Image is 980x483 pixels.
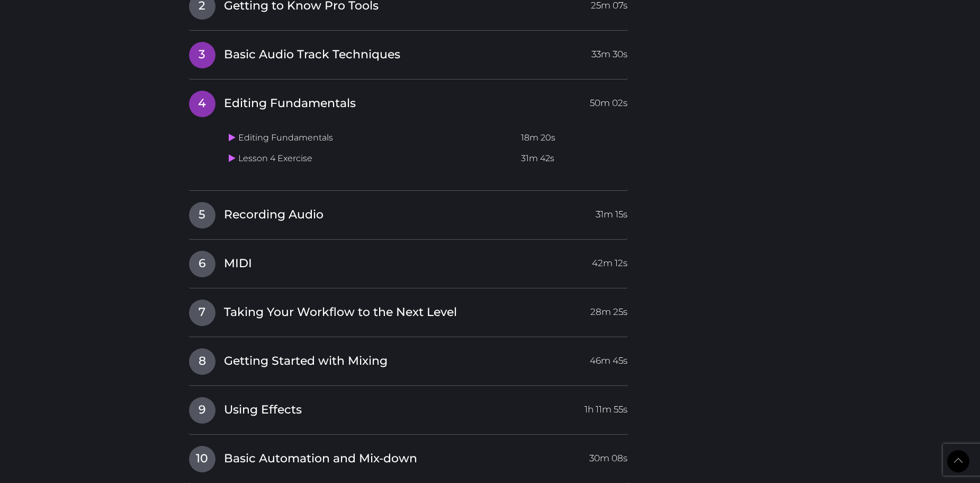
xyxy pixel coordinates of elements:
[189,300,215,326] span: 7
[189,202,215,229] span: 5
[188,90,628,112] a: 4Editing Fundamentals50m 02s
[189,251,215,277] span: 6
[591,42,627,61] span: 33m 30s
[517,128,628,148] td: 18m 20s
[224,451,417,467] span: Basic Automation and Mix-down
[188,41,628,64] a: 3Basic Audio Track Techniques33m 30s
[590,300,627,319] span: 28m 25s
[590,348,627,367] span: 46m 45s
[189,42,215,68] span: 3
[224,128,517,148] td: Editing Fundamentals
[947,450,969,472] a: Back to Top
[224,304,457,321] span: Taking Your Workflow to the Next Level
[224,95,356,112] span: Editing Fundamentals
[224,47,400,63] span: Basic Audio Track Techniques
[189,348,215,375] span: 8
[224,256,252,272] span: MIDI
[224,402,302,418] span: Using Effects
[592,251,627,270] span: 42m 12s
[517,148,628,169] td: 31m 42s
[189,397,215,424] span: 9
[590,91,627,110] span: 50m 02s
[188,445,628,468] a: 10Basic Automation and Mix-down30m 08s
[189,91,215,117] span: 4
[224,148,517,169] td: Lesson 4 Exercise
[188,299,628,321] a: 7Taking Your Workflow to the Next Level28m 25s
[188,397,628,419] a: 9Using Effects1h 11m 55s
[224,353,388,370] span: Getting Started with Mixing
[224,207,323,223] span: Recording Audio
[188,201,628,224] a: 5Recording Audio31m 15s
[596,202,627,221] span: 31m 15s
[189,446,215,472] span: 10
[188,250,628,273] a: 6MIDI42m 12s
[188,348,628,370] a: 8Getting Started with Mixing46m 45s
[589,446,627,465] span: 30m 08s
[585,397,627,416] span: 1h 11m 55s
